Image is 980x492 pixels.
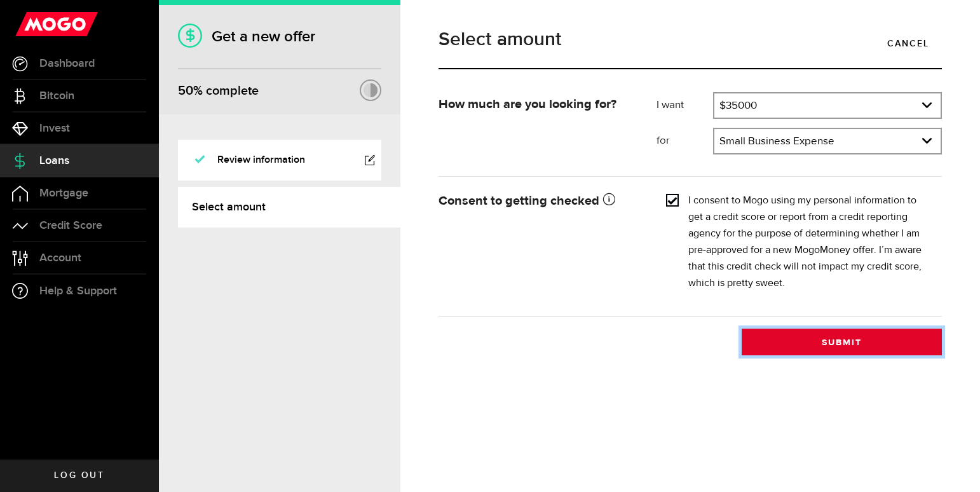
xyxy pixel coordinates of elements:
span: Mortgage [39,188,88,199]
a: expand select [714,129,941,153]
h1: Get a new offer [178,27,381,46]
span: Dashboard [39,58,95,69]
button: Open LiveChat chat widget [10,5,48,43]
label: I want [657,98,714,113]
a: Review information [178,140,381,181]
a: Select amount [178,187,400,228]
h1: Select amount [439,30,942,49]
button: Submit [742,329,942,355]
span: Bitcoin [39,90,74,102]
span: Account [39,252,81,264]
label: I consent to Mogo using my personal information to get a credit score or report from a credit rep... [688,193,932,292]
span: Invest [39,123,70,134]
span: Log out [54,471,104,480]
strong: How much are you looking for? [439,98,616,111]
a: Cancel [875,30,942,57]
span: 50 [178,83,193,99]
strong: Consent to getting checked [439,195,615,207]
span: Credit Score [39,220,102,231]
div: % complete [178,79,259,102]
span: Help & Support [39,285,117,297]
label: for [657,133,714,149]
input: I consent to Mogo using my personal information to get a credit score or report from a credit rep... [666,193,679,205]
a: expand select [714,93,941,118]
span: Loans [39,155,69,167]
